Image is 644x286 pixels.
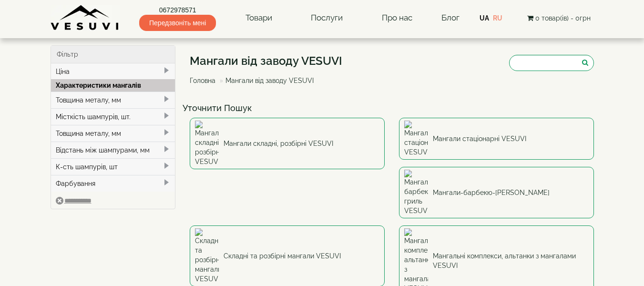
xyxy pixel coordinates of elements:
[236,7,282,29] a: Товари
[195,121,219,166] img: Мангали складні, розбірні VESUVI
[51,108,175,125] div: Місткість шампурів, шт.
[51,158,175,175] div: К-сть шампурів, шт
[190,77,215,84] a: Головна
[51,92,175,108] div: Товщина металу, мм
[183,103,601,113] h4: Уточнити Пошук
[404,170,428,215] img: Мангали-барбекю-гриль VESUVI
[51,46,175,63] div: Фільтр
[51,175,175,192] div: Фарбування
[404,121,428,157] img: Мангали стаціонарні VESUVI
[372,7,422,29] a: Про нас
[441,13,460,22] a: Блог
[195,228,219,284] img: Складні та розбірні мангали VESUVI
[51,125,175,142] div: Товщина металу, мм
[399,118,594,160] a: Мангали стаціонарні VESUVI Мангали стаціонарні VESUVI
[139,5,216,15] a: 0672978571
[51,142,175,158] div: Відстань між шампурами, мм
[524,13,593,23] button: 0 товар(ів) - 0грн
[190,55,342,67] h1: Мангали від заводу VESUVI
[535,14,591,22] span: 0 товар(ів) - 0грн
[51,5,120,31] img: Завод VESUVI
[480,14,489,22] a: UA
[217,76,314,85] li: Мангали від заводу VESUVI
[51,79,175,92] div: Характеристики мангалів
[493,14,502,22] a: RU
[51,63,175,80] div: Ціна
[139,15,216,31] span: Передзвоніть мені
[301,7,352,29] a: Послуги
[190,118,385,169] a: Мангали складні, розбірні VESUVI Мангали складні, розбірні VESUVI
[399,167,594,218] a: Мангали-барбекю-гриль VESUVI Мангали-барбекю-[PERSON_NAME]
